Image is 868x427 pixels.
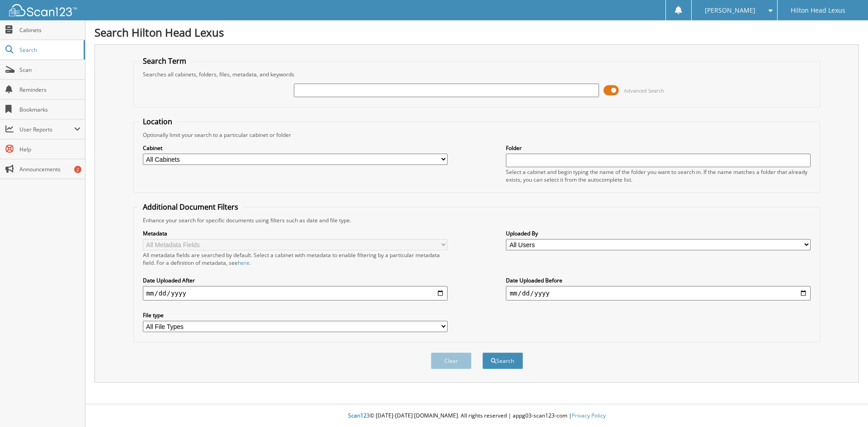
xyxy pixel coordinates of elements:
span: Reminders [19,86,80,94]
img: scan123-logo-white.svg [9,4,77,16]
span: User Reports [19,126,74,133]
div: 2 [74,166,81,173]
label: File type [143,311,448,319]
button: Search [482,352,523,369]
input: end [506,286,811,300]
input: start [143,286,448,300]
span: Advanced Search [624,87,664,94]
div: © [DATE]-[DATE] [DOMAIN_NAME]. All rights reserved | appg03-scan123-com | [85,405,868,427]
div: Optionally limit your search to a particular cabinet or folder [138,131,816,139]
span: Scan123 [348,412,370,419]
span: Cabinets [19,26,80,34]
span: [PERSON_NAME] [705,8,755,13]
legend: Additional Document Filters [138,202,243,212]
span: Help [19,145,80,153]
span: Announcements [19,165,80,173]
label: Folder [506,144,811,152]
legend: Search Term [138,56,191,66]
iframe: Chat Widget [823,384,868,427]
div: All metadata fields are searched by default. Select a cabinet with metadata to enable filtering b... [143,251,448,267]
label: Date Uploaded After [143,277,448,284]
label: Cabinet [143,144,448,152]
span: Hilton Head Lexus [791,8,845,13]
div: Select a cabinet and begin typing the name of the folder you want to search in. If the name match... [506,168,811,183]
a: here [238,259,250,267]
h1: Search Hilton Head Lexus [94,25,859,40]
div: Searches all cabinets, folders, files, metadata, and keywords [138,70,816,78]
label: Uploaded By [506,230,811,237]
span: Scan [19,66,80,74]
label: Date Uploaded Before [506,277,811,284]
label: Metadata [143,230,448,237]
span: Search [19,46,79,54]
a: Privacy Policy [572,412,606,419]
button: Clear [431,352,472,369]
span: Bookmarks [19,106,80,113]
legend: Location [138,117,177,127]
div: Enhance your search for specific documents using filters such as date and file type. [138,216,816,224]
